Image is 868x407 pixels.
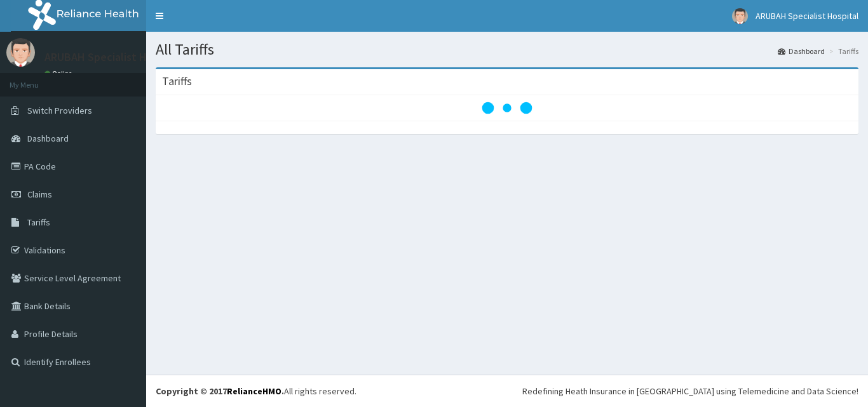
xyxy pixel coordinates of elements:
[732,8,748,24] img: User Image
[6,38,35,67] img: User Image
[44,51,181,63] p: ARUBAH Specialist Hospital
[522,385,858,397] div: Redefining Heath Insurance in [GEOGRAPHIC_DATA] using Telemedicine and Data Science!
[482,83,532,133] svg: audio-loading
[27,133,69,144] span: Dashboard
[44,69,75,78] a: Online
[156,41,858,58] h1: All Tariffs
[778,46,825,57] a: Dashboard
[146,375,868,407] footer: All rights reserved.
[156,385,284,397] strong: Copyright © 2017 .
[227,385,281,397] a: RelianceHMO
[27,217,50,228] span: Tariffs
[27,189,52,200] span: Claims
[826,46,858,57] li: Tariffs
[162,76,192,87] h3: Tariffs
[27,105,92,116] span: Switch Providers
[756,10,858,22] span: ARUBAH Specialist Hospital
